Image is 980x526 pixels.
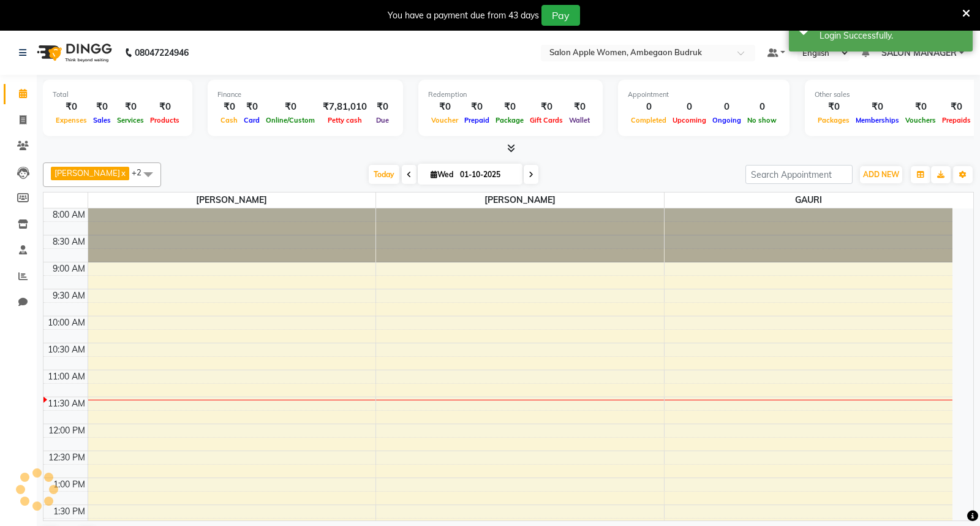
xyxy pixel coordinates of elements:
span: Sales [90,116,114,124]
div: 11:00 AM [45,370,88,383]
div: 11:30 AM [45,397,88,410]
div: 0 [744,100,780,114]
span: SALON MANAGER [881,47,957,59]
span: Ongoing [709,116,744,124]
div: ₹0 [372,100,393,114]
span: Voucher [428,116,461,124]
span: Gift Cards [527,116,566,124]
button: ADD NEW [860,166,902,183]
div: ₹0 [853,100,902,114]
div: 0 [669,100,709,114]
span: Card [241,116,263,124]
div: 10:30 AM [45,343,88,356]
span: Today [369,165,399,184]
span: Memberships [853,116,902,124]
div: ₹0 [492,100,527,114]
span: Products [147,116,183,124]
span: Prepaid [461,116,492,124]
div: Redemption [428,90,593,100]
img: logo [31,36,115,70]
div: ₹7,81,010 [318,100,372,114]
button: Pay [541,5,580,26]
input: 2025-10-01 [456,166,518,184]
div: 0 [709,100,744,114]
div: 0 [628,100,669,114]
div: 12:00 PM [46,424,88,437]
span: Cash [217,116,241,124]
div: ₹0 [815,100,853,114]
span: ADD NEW [863,170,899,179]
div: 8:00 AM [50,208,88,221]
span: Due [373,116,392,124]
div: 9:00 AM [50,262,88,275]
input: Search Appointment [745,165,853,184]
div: ₹0 [263,100,318,114]
span: +2 [132,167,151,177]
span: GAURI [665,192,952,208]
span: [PERSON_NAME] [55,168,120,178]
span: Petty cash [325,116,365,124]
div: ₹0 [114,100,147,114]
div: 1:30 PM [51,505,88,518]
span: Prepaids [939,116,974,124]
div: ₹0 [939,100,974,114]
div: Finance [217,90,393,100]
div: ₹0 [428,100,461,114]
div: ₹0 [527,100,566,114]
div: ₹0 [90,100,114,114]
span: Online/Custom [263,116,318,124]
div: 12:30 PM [46,451,88,464]
div: 1:00 PM [51,478,88,491]
b: 08047224946 [135,36,189,70]
div: 9:30 AM [50,289,88,302]
div: ₹0 [147,100,183,114]
span: Vouchers [902,116,939,124]
div: ₹0 [566,100,593,114]
div: ₹0 [241,100,263,114]
div: ₹0 [902,100,939,114]
span: Services [114,116,147,124]
div: 10:00 AM [45,316,88,329]
span: Wed [428,170,456,179]
div: Login Successfully. [820,29,963,42]
div: Appointment [628,90,780,100]
div: ₹0 [53,100,90,114]
span: Upcoming [669,116,709,124]
span: [PERSON_NAME] [88,192,376,208]
div: 8:30 AM [50,235,88,248]
span: [PERSON_NAME] [376,192,664,208]
span: Packages [815,116,853,124]
span: Wallet [566,116,593,124]
span: Expenses [53,116,90,124]
div: ₹0 [461,100,492,114]
div: You have a payment due from 43 days [388,9,539,22]
span: Package [492,116,527,124]
span: No show [744,116,780,124]
div: ₹0 [217,100,241,114]
span: Completed [628,116,669,124]
a: x [120,168,126,178]
div: Total [53,90,183,100]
